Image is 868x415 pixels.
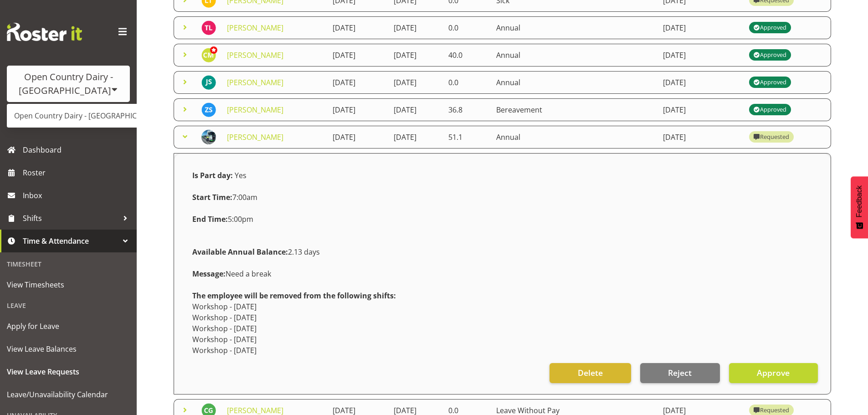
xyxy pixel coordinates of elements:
[227,132,283,142] a: [PERSON_NAME]
[491,71,657,94] td: Annual
[7,319,130,333] span: Apply for Leave
[327,16,388,39] td: [DATE]
[754,77,786,88] div: Approved
[7,365,130,379] span: View Leave Requests
[23,234,118,248] span: Time & Attendance
[187,263,818,285] div: Need a break
[327,98,388,121] td: [DATE]
[443,98,491,121] td: 36.8
[550,363,631,383] button: Delete
[657,16,744,39] td: [DATE]
[388,44,443,67] td: [DATE]
[192,291,396,301] strong: The employee will be removed from the following shifts:
[192,214,228,224] strong: End Time:
[23,211,118,225] span: Shifts
[227,77,283,87] a: [PERSON_NAME]
[235,170,247,180] span: Yes
[327,126,388,149] td: [DATE]
[192,247,288,257] strong: Available Annual Balance:
[491,16,657,39] td: Annual
[657,44,744,67] td: [DATE]
[7,108,183,124] a: Open Country Dairy - [GEOGRAPHIC_DATA]
[388,16,443,39] td: [DATE]
[443,71,491,94] td: 0.0
[657,126,744,149] td: [DATE]
[754,50,786,61] div: Approved
[657,71,744,94] td: [DATE]
[192,345,257,355] span: Workshop - [DATE]
[201,130,216,144] img: nathan-vincent44f63a11455f02e92e981671c39a75ab.png
[388,126,443,149] td: [DATE]
[23,189,132,202] span: Inbox
[7,388,130,401] span: Leave/Unavailability Calendar
[192,313,257,323] span: Workshop - [DATE]
[7,342,130,356] span: View Leave Balances
[754,104,786,115] div: Approved
[192,214,253,224] span: 5:00pm
[443,44,491,67] td: 40.0
[23,166,132,179] span: Roster
[192,170,233,180] strong: Is Part day:
[192,323,257,333] span: Workshop - [DATE]
[192,269,226,279] strong: Message:
[668,367,692,379] span: Reject
[851,176,868,238] button: Feedback - Show survey
[201,102,216,117] img: zachary-shanks7493.jpg
[578,367,603,379] span: Delete
[23,143,132,157] span: Dashboard
[201,75,216,90] img: justin-spicer11654.jpg
[2,360,134,383] a: View Leave Requests
[640,363,720,383] button: Reject
[2,255,134,273] div: Timesheet
[327,71,388,94] td: [DATE]
[7,278,130,292] span: View Timesheets
[443,126,491,149] td: 51.1
[2,338,134,360] a: View Leave Balances
[657,98,744,121] td: [DATE]
[227,23,283,33] a: [PERSON_NAME]
[754,132,789,143] div: Requested
[754,22,786,33] div: Approved
[16,70,121,97] div: Open Country Dairy - [GEOGRAPHIC_DATA]
[192,334,257,344] span: Workshop - [DATE]
[192,192,257,202] span: 7:00am
[388,98,443,121] td: [DATE]
[227,105,283,115] a: [PERSON_NAME]
[388,71,443,94] td: [DATE]
[491,98,657,121] td: Bereavement
[201,48,216,62] img: corey-millan10439.jpg
[201,20,216,35] img: tony-lee8441.jpg
[187,241,818,263] div: 2.13 days
[227,50,283,60] a: [PERSON_NAME]
[2,383,134,406] a: Leave/Unavailability Calendar
[192,302,257,312] span: Workshop - [DATE]
[729,363,818,383] button: Approve
[192,192,232,202] strong: Start Time:
[757,367,790,379] span: Approve
[855,185,863,217] span: Feedback
[7,23,82,41] img: Rosterit website logo
[491,126,657,149] td: Annual
[443,16,491,39] td: 0.0
[2,315,134,338] a: Apply for Leave
[2,296,134,315] div: Leave
[491,44,657,67] td: Annual
[327,44,388,67] td: [DATE]
[2,273,134,296] a: View Timesheets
